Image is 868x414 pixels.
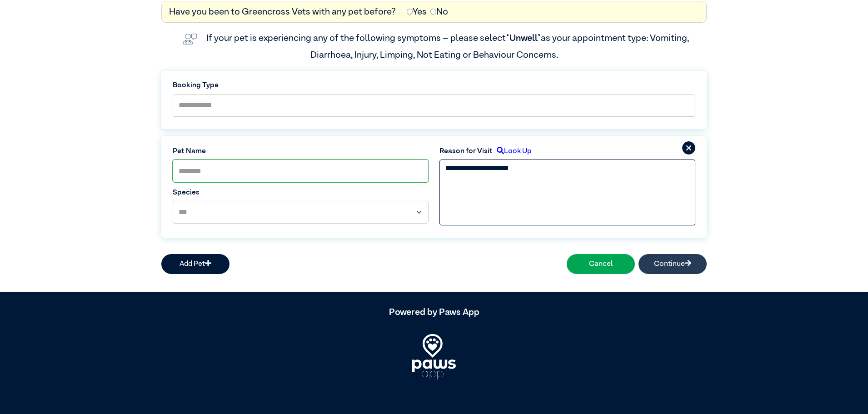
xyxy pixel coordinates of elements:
button: Add Pet [161,254,229,274]
button: Cancel [567,254,635,274]
label: Reason for Visit [439,146,493,157]
label: Look Up [493,146,531,157]
label: Have you been to Greencross Vets with any pet before? [169,5,396,19]
label: Yes [407,5,427,19]
input: Yes [407,9,413,15]
label: Pet Name [173,146,429,157]
img: vet [179,30,201,48]
label: Species [173,187,429,198]
img: PawsApp [412,334,456,379]
button: Continue [639,254,707,274]
h5: Powered by Paws App [161,307,707,318]
span: “Unwell” [506,34,541,43]
label: No [430,5,448,19]
label: Booking Type [173,80,695,91]
label: If your pet is experiencing any of the following symptoms – please select as your appointment typ... [206,34,691,59]
input: No [430,9,436,15]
